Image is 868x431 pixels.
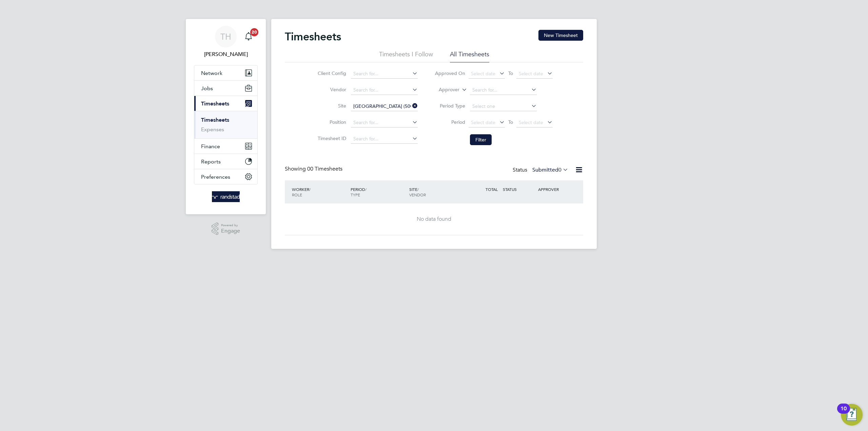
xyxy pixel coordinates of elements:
[201,117,229,123] a: Timesheets
[250,28,258,36] span: 20
[316,103,346,109] label: Site
[351,69,418,79] input: Search for...
[513,165,570,175] div: Status
[212,191,240,202] img: randstad-logo-retina.png
[316,119,346,125] label: Position
[519,119,543,125] span: Select date
[470,85,537,95] input: Search for...
[417,187,419,192] span: /
[470,134,492,145] button: Filter
[470,102,537,111] input: Select one
[201,174,230,180] span: Preferences
[316,70,346,76] label: Client Config
[194,169,257,184] button: Preferences
[532,166,568,173] label: Submitted
[285,30,341,43] h2: Timesheets
[290,183,349,201] div: WORKER
[201,126,224,133] a: Expenses
[486,187,498,192] span: TOTAL
[351,85,418,95] input: Search for...
[506,118,515,126] span: To
[536,183,572,195] div: APPROVER
[194,154,257,169] button: Reports
[292,192,302,197] span: ROLE
[351,102,418,111] input: Search for...
[435,70,465,76] label: Approved On
[194,81,257,96] button: Jobs
[201,158,221,165] span: Reports
[242,26,255,47] a: 20
[471,119,495,125] span: Select date
[201,143,220,150] span: Finance
[292,216,576,223] div: No data found
[285,165,344,173] div: Showing
[194,96,257,111] button: Timesheets
[186,19,266,214] nav: Main navigation
[221,228,240,234] span: Engage
[506,69,515,78] span: To
[365,187,367,192] span: /
[194,191,258,202] a: Go to home page
[194,50,258,58] span: Tom Heath
[501,183,536,195] div: STATUS
[409,192,426,197] span: VENDOR
[351,134,418,144] input: Search for...
[408,183,466,201] div: SITE
[351,118,418,128] input: Search for...
[201,70,222,76] span: Network
[841,409,847,417] div: 10
[349,183,408,201] div: PERIOD
[435,119,465,125] label: Period
[201,85,213,92] span: Jobs
[351,192,360,197] span: TYPE
[435,103,465,109] label: Period Type
[471,71,495,77] span: Select date
[379,50,433,62] li: Timesheets I Follow
[220,32,231,41] span: TH
[316,86,346,93] label: Vendor
[201,100,229,107] span: Timesheets
[212,222,240,235] a: Powered byEngage
[519,71,543,77] span: Select date
[429,86,459,93] label: Approver
[538,30,583,41] button: New Timesheet
[316,135,346,141] label: Timesheet ID
[841,404,863,426] button: Open Resource Center, 10 new notifications
[450,50,489,62] li: All Timesheets
[194,139,257,154] button: Finance
[194,65,257,80] button: Network
[194,26,258,58] a: TH[PERSON_NAME]
[221,222,240,228] span: Powered by
[194,111,257,138] div: Timesheets
[309,187,311,192] span: /
[307,165,342,172] span: 00 Timesheets
[558,166,561,173] span: 0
